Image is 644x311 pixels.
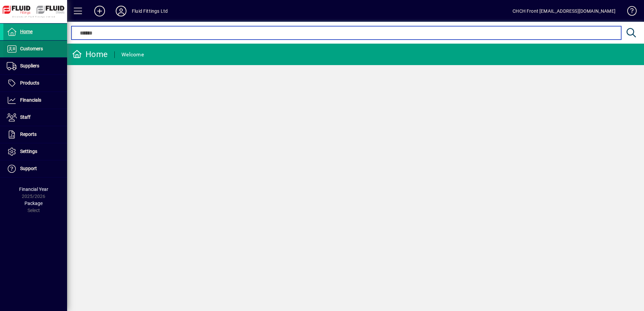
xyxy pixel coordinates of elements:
[110,5,132,17] button: Profile
[3,109,67,126] a: Staff
[132,6,168,16] div: Fluid Fittings Ltd
[3,92,67,109] a: Financials
[3,58,67,74] a: Suppliers
[89,5,110,17] button: Add
[20,46,43,51] span: Customers
[72,49,108,60] div: Home
[3,41,67,57] a: Customers
[3,160,67,177] a: Support
[20,132,37,137] span: Reports
[622,1,636,23] a: Knowledge Base
[513,6,615,16] div: CHCH Front [EMAIL_ADDRESS][DOMAIN_NAME]
[3,126,67,143] a: Reports
[19,187,48,192] span: Financial Year
[3,75,67,92] a: Products
[20,29,33,34] span: Home
[20,97,41,103] span: Financials
[24,201,43,206] span: Package
[20,80,39,86] span: Products
[20,149,37,154] span: Settings
[20,166,37,171] span: Support
[20,63,39,68] span: Suppliers
[3,143,67,160] a: Settings
[121,49,144,60] div: Welcome
[20,114,31,120] span: Staff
